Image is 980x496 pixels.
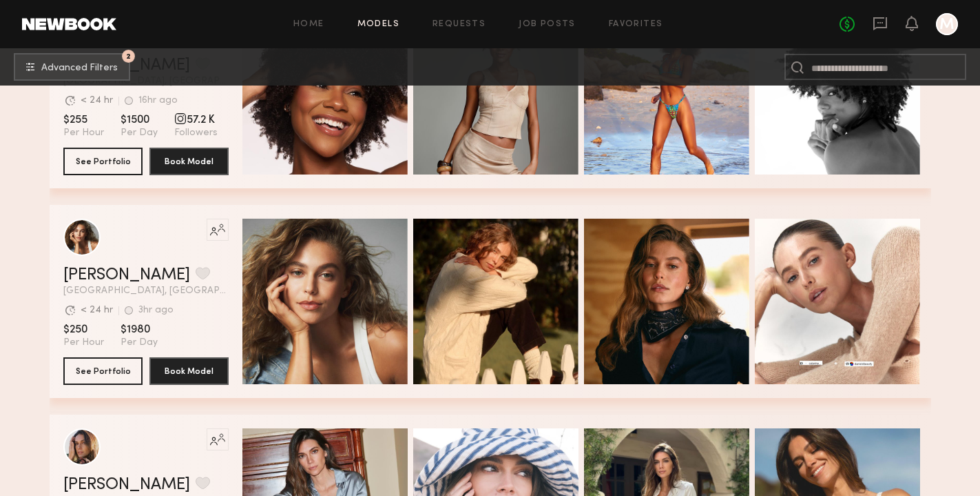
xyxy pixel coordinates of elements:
[63,113,104,127] span: $255
[121,323,158,337] span: $1980
[149,357,229,385] button: Book Model
[81,306,113,315] div: < 24 hr
[63,286,229,296] span: [GEOGRAPHIC_DATA], [GEOGRAPHIC_DATA]
[609,20,663,29] a: Favorites
[432,20,486,29] a: Requests
[149,148,229,175] button: Book Model
[63,477,190,493] a: [PERSON_NAME]
[519,20,576,29] a: Job Posts
[174,127,218,139] span: Followers
[63,127,104,139] span: Per Hour
[41,63,118,73] span: Advanced Filters
[293,20,324,29] a: Home
[63,337,104,349] span: Per Hour
[63,148,143,175] button: See Portfolio
[936,13,958,35] a: M
[81,96,113,106] div: < 24 hr
[14,53,130,81] button: 2Advanced Filters
[121,113,158,127] span: $1500
[63,267,190,284] a: [PERSON_NAME]
[121,127,158,139] span: Per Day
[138,96,178,106] div: 16hr ago
[63,357,143,385] button: See Portfolio
[174,113,218,127] span: 57.2 K
[126,53,131,59] span: 2
[121,337,158,349] span: Per Day
[357,20,399,29] a: Models
[138,306,174,315] div: 3hr ago
[63,323,104,337] span: $250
